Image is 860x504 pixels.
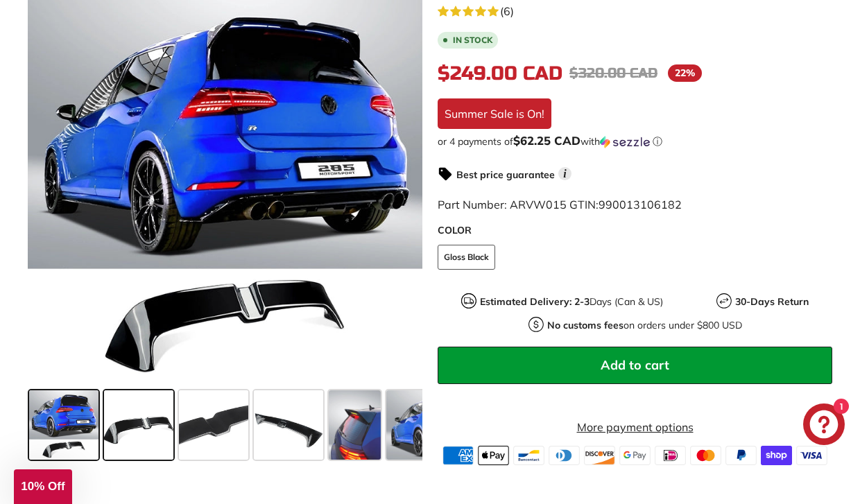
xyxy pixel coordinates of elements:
[558,167,571,180] span: i
[796,446,827,465] img: visa
[438,1,832,19] a: 4.7 rating (6 votes)
[438,198,682,211] span: Part Number: ARVW015 GTIN:
[480,295,590,308] strong: Estimated Delivery: 2-3
[690,446,721,465] img: master
[569,64,657,82] span: $320.00 CAD
[438,134,832,148] div: or 4 payments of$62.25 CADwithSezzle Click to learn more about Sezzle
[513,133,580,148] span: $62.25 CAD
[799,403,849,449] inbox-online-store-chat: Shopify online store chat
[599,198,682,211] span: 990013106182
[761,446,792,465] img: shopify_pay
[438,62,562,85] span: $249.00 CAD
[584,446,615,465] img: discover
[619,446,651,465] img: google_pay
[500,3,514,19] span: (6)
[600,136,650,148] img: Sezzle
[601,357,669,373] span: Add to cart
[438,134,832,148] div: or 4 payments of with
[668,64,702,82] span: 22%
[725,446,757,465] img: paypal
[549,446,580,465] img: diners_club
[480,295,663,309] p: Days (Can & US)
[14,469,72,504] div: 10% Off
[438,347,832,384] button: Add to cart
[547,319,623,331] strong: No customs fees
[438,419,832,435] a: More payment options
[438,223,832,238] label: COLOR
[547,318,742,333] p: on orders under $800 USD
[453,36,492,44] b: In stock
[442,446,474,465] img: american_express
[655,446,686,465] img: ideal
[735,295,809,308] strong: 30-Days Return
[513,446,544,465] img: bancontact
[478,446,509,465] img: apple_pay
[21,480,64,493] span: 10% Off
[456,168,555,181] strong: Best price guarantee
[438,98,551,129] div: Summer Sale is On!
